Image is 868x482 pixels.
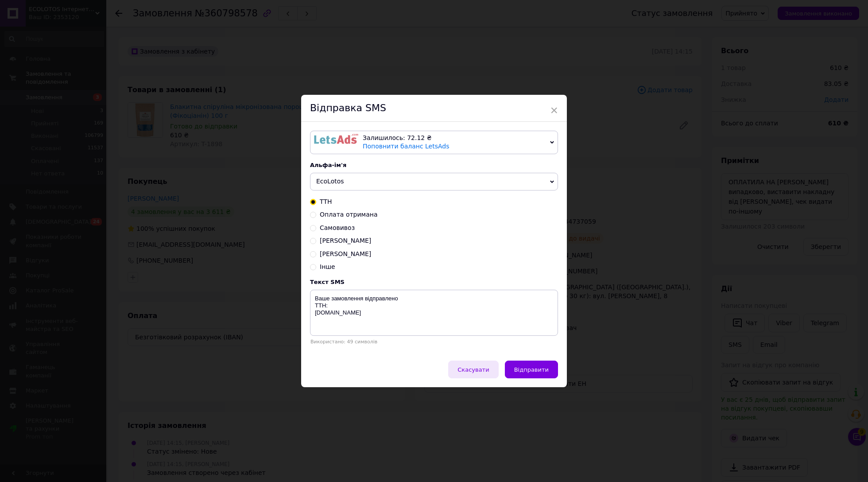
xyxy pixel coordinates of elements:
span: ТТН [320,198,332,205]
div: Відправка SMS [301,95,567,122]
button: Скасувати [448,361,498,378]
button: Відправити [505,361,558,378]
span: Самовивоз [320,224,355,231]
div: Залишилось: 72.12 ₴ [363,134,546,143]
div: Використано: 49 символів [310,339,558,345]
span: Відправити [514,366,549,373]
a: Поповнити баланс LetsAds [363,143,449,150]
div: Текст SMS [310,279,558,285]
textarea: Ваше замовлення відправлено ТТН: [DOMAIN_NAME] [310,290,558,336]
span: Оплата отримана [320,211,377,218]
span: × [550,103,558,118]
span: [PERSON_NAME] [320,237,371,244]
span: Альфа-ім'я [310,162,346,168]
span: [PERSON_NAME] [320,250,371,257]
span: Скасувати [457,366,489,373]
span: Інше [320,263,335,270]
span: EcoLotos [316,178,344,185]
